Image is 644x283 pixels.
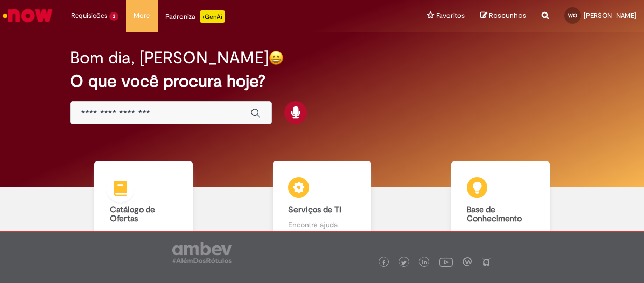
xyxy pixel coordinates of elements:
img: logo_footer_twitter.png [401,260,407,265]
img: logo_footer_workplace.png [463,257,472,266]
span: Favoritos [436,10,465,21]
span: 3 [109,12,118,21]
b: Serviços de TI [288,205,341,215]
img: happy-face.png [269,50,284,65]
p: +GenAi [200,10,225,23]
img: logo_footer_facebook.png [381,260,386,265]
span: More [134,10,150,21]
img: logo_footer_youtube.png [439,255,453,268]
a: Serviços de TI Encontre ajuda [233,161,411,250]
p: Encontre ajuda [288,220,356,230]
img: logo_footer_naosei.png [482,257,491,266]
a: Base de Conhecimento Consulte e aprenda [411,161,590,250]
img: logo_footer_ambev_rotulo_gray.png [172,242,232,263]
b: Base de Conhecimento [467,205,522,224]
span: [PERSON_NAME] [584,11,636,20]
a: Catálogo de Ofertas Abra uma solicitação [54,161,233,250]
h2: Bom dia, [PERSON_NAME] [70,49,269,67]
h2: O que você procura hoje? [70,72,573,90]
p: Consulte e aprenda [467,229,535,239]
span: WO [568,12,577,19]
b: Catálogo de Ofertas [110,205,155,224]
span: Rascunhos [489,10,526,20]
a: Rascunhos [480,11,526,21]
img: ServiceNow [1,5,54,26]
p: Abra uma solicitação [110,229,178,239]
span: Requisições [71,10,107,21]
img: logo_footer_linkedin.png [422,260,427,266]
div: Padroniza [165,10,225,23]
